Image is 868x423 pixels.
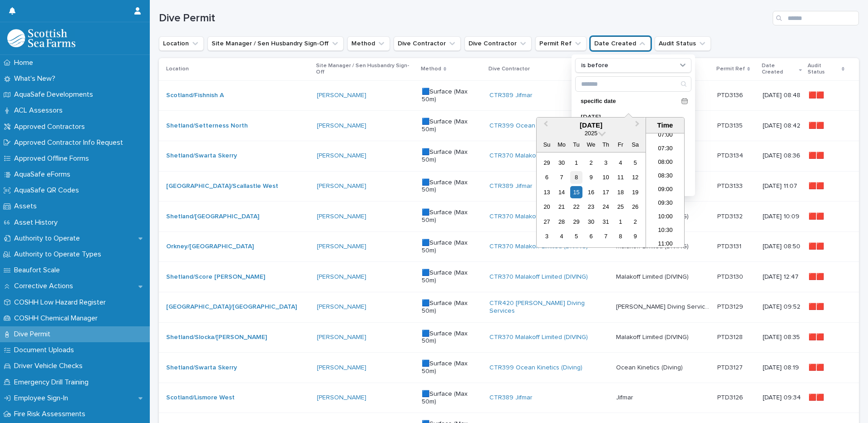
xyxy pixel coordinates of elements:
[614,171,626,183] div: Choose Friday, July 11th, 2025
[541,216,553,228] div: Choose Sunday, July 27th, 2025
[763,122,801,130] p: [DATE] 08:42
[317,213,366,221] a: [PERSON_NAME]
[541,230,553,242] div: Choose Sunday, August 3rd, 2025
[489,243,588,251] a: CTR370 Malakoff Limited (DIVING)
[763,92,801,99] p: [DATE] 08:48
[10,346,81,354] p: Document Uploads
[600,138,612,151] div: Th
[809,181,826,190] p: 🟥🟥
[159,202,859,232] tr: Shetland/[GEOGRAPHIC_DATA] [PERSON_NAME] 🟦Surface (Max 50m)CTR370 Malakoff Limited (DIVING) Malak...
[648,121,682,129] div: Time
[590,36,651,51] button: Date Created
[717,120,745,130] p: PTD3135
[10,250,108,259] p: Authority to Operate Types
[629,201,641,213] div: Choose Saturday, July 26th, 2025
[421,64,441,74] p: Method
[159,383,859,413] tr: Scotland/Lismore West [PERSON_NAME] 🟦Surface (Max 50m)CTR389 Jifmar JifmarJifmar PTD3126PTD3126 [...
[10,154,96,163] p: Approved Offline Forms
[10,106,70,115] p: ACL Assessors
[422,300,482,315] p: 🟦Surface (Max 50m)
[809,90,826,99] p: 🟥🟥
[629,138,641,151] div: Sa
[489,394,533,402] a: CTR389 Jifmar
[585,171,597,183] div: Choose Wednesday, July 9th, 2025
[575,76,691,92] div: Search
[422,88,482,103] p: 🟦Surface (Max 50m)
[159,111,859,141] tr: Shetland/Setterness North [PERSON_NAME] 🟦Surface (Max 50m)CTR399 Ocean Kinetics (Diving) Ocean Ki...
[159,231,859,262] tr: Orkney/[GEOGRAPHIC_DATA] [PERSON_NAME] 🟦Surface (Max 50m)CTR370 Malakoff Limited (DIVING) Malakof...
[10,378,96,387] p: Emergency Drill Training
[166,213,259,221] a: Shetland/[GEOGRAPHIC_DATA]
[489,300,609,315] a: CTR420 [PERSON_NAME] Diving Services
[614,201,626,213] div: Choose Friday, July 25th, 2025
[717,301,745,311] p: PTD3129
[616,392,635,402] p: Jifmar
[489,122,582,130] a: CTR399 Ocean Kinetics (Diving)
[763,394,801,402] p: [DATE] 09:34
[616,362,685,372] p: Ocean Kinetics (Diving)
[166,364,237,372] a: Shetland/Swarta Skerry
[489,273,588,281] a: CTR370 Malakoff Limited (DIVING)
[646,170,685,183] li: 08:30
[717,332,745,341] p: PTD3128
[763,182,801,190] p: [DATE] 11:07
[616,332,690,341] p: Malakoff Limited (DIVING)
[614,186,626,198] div: Choose Friday, July 18th, 2025
[166,64,189,74] p: Location
[10,59,40,67] p: Home
[541,138,553,151] div: Su
[809,241,826,251] p: 🟥🟥
[763,213,801,221] p: [DATE] 10:09
[763,303,801,311] p: [DATE] 09:52
[166,273,265,281] a: Shetland/Score [PERSON_NAME]
[600,201,612,213] div: Choose Thursday, July 24th, 2025
[10,123,92,131] p: Approved Contractors
[809,150,826,160] p: 🟥🟥
[570,186,582,198] div: Choose Tuesday, July 15th, 2025
[555,138,567,151] div: Mo
[159,171,859,202] tr: [GEOGRAPHIC_DATA]/Scallastle West [PERSON_NAME] 🟦Surface (Max 50m)CTR389 Jifmar JifmarJifmar PTD3...
[317,364,366,372] a: [PERSON_NAME]
[10,314,105,323] p: COSHH Chemical Manager
[576,77,691,91] input: Search
[646,156,685,170] li: 08:00
[808,61,839,78] p: Audit Status
[809,362,826,372] p: 🟥🟥
[10,202,44,211] p: Assets
[717,211,745,221] p: PTD3132
[585,201,597,213] div: Choose Wednesday, July 23rd, 2025
[717,362,745,372] p: PTD3127
[317,394,366,402] a: [PERSON_NAME]
[600,186,612,198] div: Choose Thursday, July 17th, 2025
[585,230,597,242] div: Choose Wednesday, August 6th, 2025
[10,74,63,83] p: What's New?
[585,157,597,169] div: Choose Wednesday, July 2nd, 2025
[159,262,859,292] tr: Shetland/Score [PERSON_NAME] [PERSON_NAME] 🟦Surface (Max 50m)CTR370 Malakoff Limited (DIVING) Mal...
[655,36,711,51] button: Audit Status
[488,64,530,74] p: Dive Contractor
[316,61,415,78] p: Site Manager / Sen Husbandry Sign-Off
[646,211,685,224] li: 10:00
[809,301,826,311] p: 🟥🟥
[809,392,826,402] p: 🟥🟥
[773,11,859,25] div: Search
[166,92,224,99] a: Scotland/Fishnish A
[614,230,626,242] div: Choose Friday, August 8th, 2025
[555,171,567,183] div: Choose Monday, July 7th, 2025
[541,201,553,213] div: Choose Sunday, July 20th, 2025
[717,271,745,281] p: PTD3130
[631,118,646,133] button: Next Month
[166,334,267,341] a: Shetland/Slocka/[PERSON_NAME]
[763,152,801,160] p: [DATE] 08:36
[159,12,769,25] h1: Dive Permit
[10,218,65,227] p: Asset History
[422,330,482,345] p: 🟦Surface (Max 50m)
[629,157,641,169] div: Choose Saturday, July 5th, 2025
[585,186,597,198] div: Choose Wednesday, July 16th, 2025
[646,129,685,143] li: 07:00
[489,334,588,341] a: CTR370 Malakoff Limited (DIVING)
[555,201,567,213] div: Choose Monday, July 21st, 2025
[166,152,237,160] a: Shetland/Swarta Skerry
[763,243,801,251] p: [DATE] 08:50
[541,171,553,183] div: Choose Sunday, July 6th, 2025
